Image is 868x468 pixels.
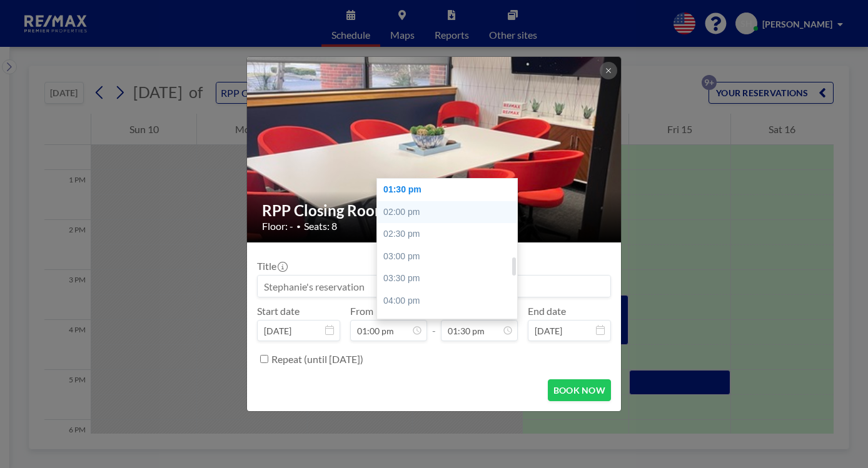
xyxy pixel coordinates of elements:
div: 02:30 pm [377,223,523,246]
label: From [350,305,373,317]
div: 03:00 pm [377,246,523,268]
label: Start date [257,305,300,317]
span: - [432,309,436,337]
div: 04:00 pm [377,290,523,312]
h2: RPP Closing Room [262,201,607,220]
label: End date [528,305,566,317]
span: • [296,222,301,231]
button: BOOK NOW [548,379,611,401]
span: Floor: - [262,220,293,232]
input: Stephanie's reservation [258,276,610,297]
div: 03:30 pm [377,267,523,290]
div: 04:30 pm [377,312,523,335]
div: 01:30 pm [377,179,523,201]
label: Repeat (until [DATE]) [271,353,363,366]
div: 02:00 pm [377,201,523,224]
span: Seats: 8 [304,220,337,232]
label: Title [257,260,286,272]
